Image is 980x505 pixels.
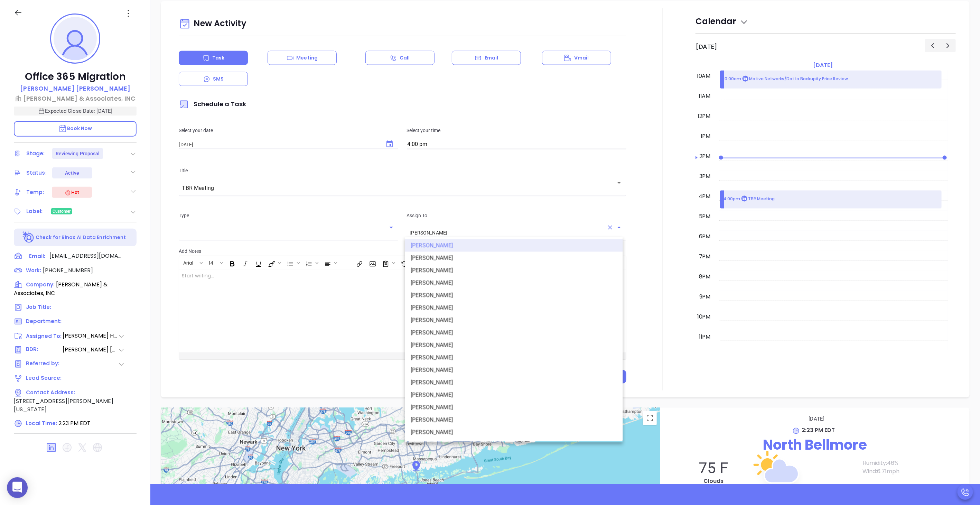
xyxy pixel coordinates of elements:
div: Active [65,167,79,178]
button: 14 [205,257,219,269]
div: 4pm [697,192,712,201]
li: [PERSON_NAME] [405,376,623,389]
div: New Activity [179,15,626,33]
img: profile-user [54,17,97,60]
button: Open [386,223,396,232]
span: 2:23 PM EDT [802,426,835,434]
div: 7pm [698,252,712,261]
div: 2pm [698,152,712,160]
li: [PERSON_NAME] [405,339,623,351]
span: BDR: [26,346,62,354]
p: Vmail [574,54,589,62]
p: Add Notes [179,247,626,255]
div: Status: [26,168,47,178]
span: Align [321,257,339,269]
p: 4:00pm TBR Meeting [724,196,775,203]
div: 5pm [698,212,712,221]
span: Font family [179,257,204,269]
span: Arial [180,259,197,264]
div: Temp: [26,187,44,198]
span: Undo [398,257,410,269]
span: Lead Source: [26,374,62,382]
a: [PERSON_NAME] [PERSON_NAME] [20,84,130,94]
span: Insert Unordered List [283,257,301,269]
li: [PERSON_NAME] [405,264,623,277]
li: [PERSON_NAME] [405,364,623,376]
span: Job Title: [26,303,51,311]
span: [STREET_ADDRESS][PERSON_NAME][US_STATE] [14,397,113,413]
span: Work: [26,267,41,274]
span: Italic [239,257,251,269]
span: Insert link [353,257,365,269]
div: 3pm [698,172,712,181]
span: Schedule a Task [179,100,246,108]
input: MM/DD/YYYY [179,141,378,147]
div: 11pm [698,333,712,341]
span: Company: [26,281,55,288]
div: 9pm [698,293,712,301]
li: [PERSON_NAME] [405,277,623,289]
div: 10pm [696,313,712,321]
h2: [DATE] [696,43,718,50]
li: [PERSON_NAME] [405,401,623,414]
span: Fill color or set the text color [265,257,283,269]
p: Assign To [407,212,626,219]
span: Insert Ordered List [302,257,320,269]
p: [PERSON_NAME] [PERSON_NAME] [20,84,130,93]
li: [PERSON_NAME] [405,289,623,302]
p: Title [179,167,626,174]
button: Next day [940,39,956,52]
li: [PERSON_NAME] [405,351,623,364]
p: Office 365 Migration [14,71,137,83]
span: Book Now [58,125,92,132]
div: 1pm [699,132,712,140]
button: Clear [605,223,615,232]
p: North Bellmore [667,435,963,456]
img: Ai-Enrich-DaqCidB-.svg [22,231,35,244]
span: Bold [225,257,238,269]
div: Label: [26,206,43,217]
p: 10:00am Motiva Networks/Datto Backupify Price Review [724,76,848,83]
p: Email [485,54,498,62]
span: Assigned To: [26,332,62,340]
p: [DATE] [671,415,963,424]
span: Underline [252,257,264,269]
li: [PERSON_NAME] [405,302,623,314]
span: Email: [29,252,45,261]
span: Department: [26,318,62,325]
button: Open [614,178,624,188]
span: Contact Address: [26,389,75,396]
p: Check for Binox AI Data Enrichment [36,234,126,241]
p: Expected Close Date: [DATE] [14,107,137,116]
span: Calendar [696,16,748,27]
button: Toggle fullscreen view [643,411,657,425]
p: 75 F [667,459,760,477]
span: Insert Image [366,257,378,269]
li: [PERSON_NAME] [405,327,623,339]
p: Clouds [667,477,760,486]
div: 6pm [698,232,712,241]
span: [PHONE_NUMBER] [43,266,93,274]
div: 10am [696,72,712,80]
button: Choose date, selected date is Aug 27, 2025 [381,136,398,153]
div: 11am [697,92,712,100]
li: [PERSON_NAME] [405,314,623,327]
a: [PERSON_NAME] & Associates, INC [14,94,137,103]
button: Arial [180,257,198,269]
span: Referred by: [26,360,62,368]
span: Local Time: [26,420,57,427]
li: [PERSON_NAME] [405,426,623,439]
div: Stage: [26,148,45,159]
div: 12pm [696,112,712,120]
div: 8pm [698,273,712,281]
span: [PERSON_NAME] Humber [63,332,118,340]
p: SMS [213,75,224,83]
a: [DATE] [812,61,834,70]
p: Humidity: 46 % [862,459,963,468]
p: Type [179,212,398,219]
span: [EMAIL_ADDRESS][DOMAIN_NAME] [49,252,122,260]
li: [PERSON_NAME] [405,414,623,426]
p: Wind: 6.71 mph [862,468,963,476]
p: Meeting [296,54,318,62]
